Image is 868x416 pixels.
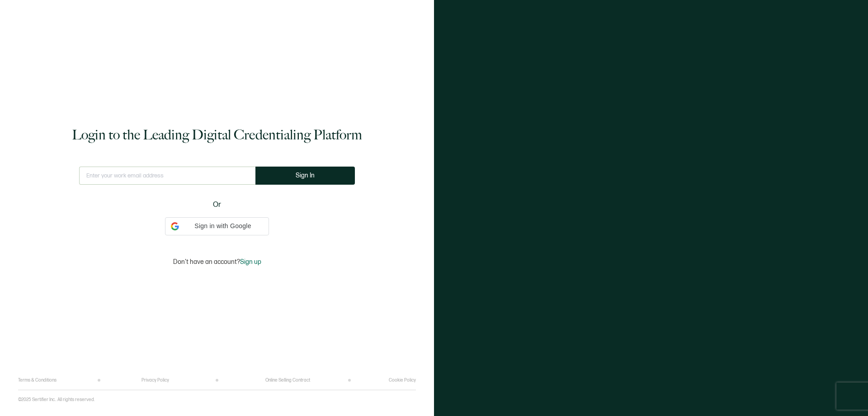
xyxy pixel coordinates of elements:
span: Sign up [240,258,261,266]
span: Sign in with Google [183,221,263,231]
a: Cookie Policy [389,378,416,383]
button: Sign In [255,167,355,185]
a: Online Selling Contract [265,378,310,383]
span: Sign In [296,172,315,179]
input: Enter your work email address [79,167,255,185]
p: ©2025 Sertifier Inc.. All rights reserved. [18,397,95,402]
p: Don't have an account? [173,258,261,266]
a: Privacy Policy [142,378,169,383]
h1: Login to the Leading Digital Credentialing Platform [72,126,362,144]
span: Or [213,199,221,210]
a: Terms & Conditions [18,378,57,383]
div: Sign in with Google [165,217,269,235]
